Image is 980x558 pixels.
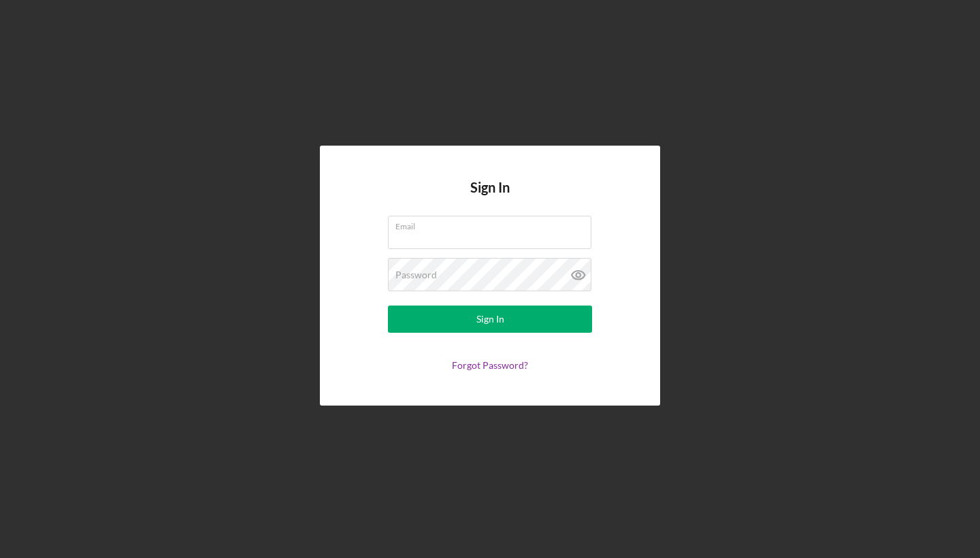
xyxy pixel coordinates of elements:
[452,359,528,371] a: Forgot Password?
[395,269,437,280] label: Password
[388,306,592,333] button: Sign In
[470,180,510,216] h4: Sign In
[476,306,504,333] div: Sign In
[395,216,591,231] label: Email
